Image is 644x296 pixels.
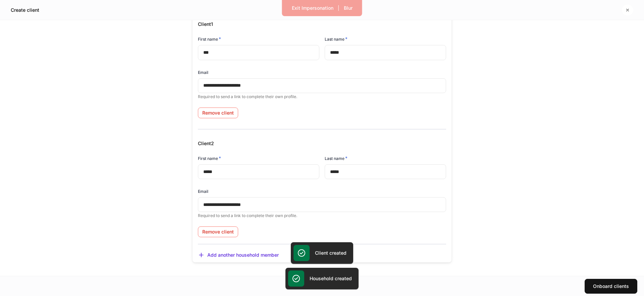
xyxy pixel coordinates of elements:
[585,279,637,294] button: Onboard clients
[593,284,629,289] div: Onboard clients
[198,21,446,28] h5: Client 1
[198,213,446,218] p: Required to send a link to complete their own profile.
[310,275,352,282] h5: Household created
[198,226,238,237] button: Remove client
[198,36,221,42] h6: First name
[344,6,353,10] div: Blur
[11,7,39,13] h5: Create client
[198,155,221,162] h6: First name
[292,6,333,10] div: Exit Impersonation
[198,140,446,147] h5: Client 2
[198,69,208,76] h6: Email
[202,229,234,234] div: Remove client
[198,252,279,258] button: Add another household member
[198,108,238,118] button: Remove client
[198,94,446,99] p: Required to send a link to complete their own profile.
[287,3,338,13] button: Exit Impersonation
[315,250,346,256] h5: Client created
[325,155,347,162] h6: Last name
[198,188,208,195] h6: Email
[202,111,234,115] div: Remove client
[339,3,357,13] button: Blur
[325,36,347,42] h6: Last name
